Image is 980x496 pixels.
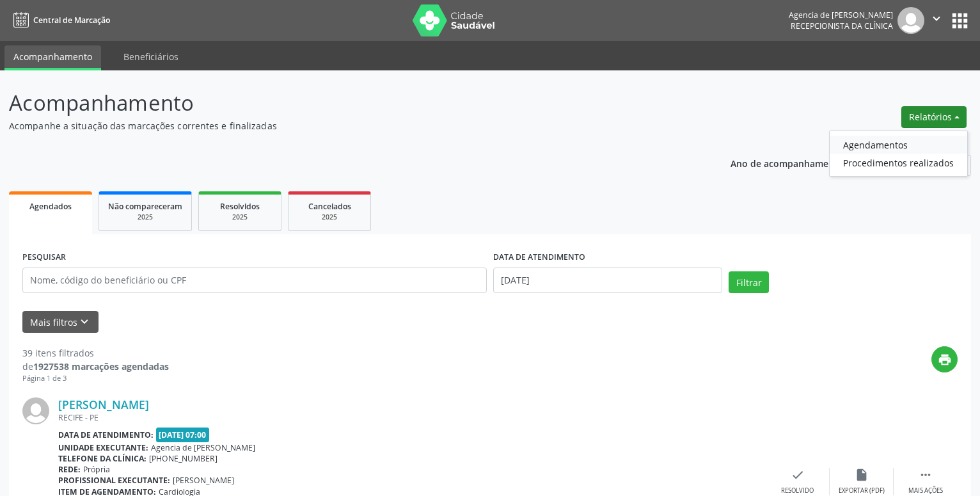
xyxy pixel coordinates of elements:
img: img [897,7,924,34]
p: Acompanhe a situação das marcações correntes e finalizadas [9,119,683,132]
p: Ano de acompanhamento [731,155,844,171]
div: 2025 [108,212,182,222]
div: Página 1 de 3 [22,373,169,384]
span: Não compareceram [108,201,182,212]
a: Central de Marcação [9,10,110,31]
button: Relatórios [901,106,967,128]
strong: 1927538 marcações agendadas [33,360,169,372]
b: Profissional executante: [58,475,170,486]
div: Agencia de [PERSON_NAME] [789,10,893,20]
span: [PERSON_NAME] [173,475,234,486]
i: insert_drive_file [855,468,869,482]
span: [PHONE_NUMBER] [149,453,217,464]
button: print [931,346,958,372]
div: RECIFE - PE [58,412,766,423]
img: img [22,397,49,424]
i: check [791,468,805,482]
div: 2025 [297,212,361,222]
span: Agendados [29,201,72,212]
b: Rede: [58,464,81,475]
b: Telefone da clínica: [58,453,146,464]
span: Resolvidos [220,201,260,212]
button: apps [949,10,971,32]
span: Central de Marcação [33,15,110,26]
ul: Relatórios [829,131,968,177]
div: Mais ações [908,486,943,495]
span: Cancelados [308,201,351,212]
b: Unidade executante: [58,442,148,453]
i: keyboard_arrow_down [77,315,91,329]
i:  [929,12,944,26]
span: Recepcionista da clínica [791,20,893,31]
div: 39 itens filtrados [22,346,169,360]
span: Agencia de [PERSON_NAME] [151,442,255,453]
a: Procedimentos realizados [830,154,967,172]
span: [DATE] 07:00 [156,428,210,442]
input: Nome, código do beneficiário ou CPF [22,268,487,293]
button: Filtrar [729,271,769,293]
a: Agendamentos [830,136,967,154]
a: [PERSON_NAME] [58,397,149,412]
label: PESQUISAR [22,248,66,268]
div: de [22,360,169,373]
div: Resolvido [781,486,814,495]
label: DATA DE ATENDIMENTO [493,248,585,268]
a: Beneficiários [115,45,187,68]
i:  [919,468,933,482]
p: Acompanhamento [9,87,683,119]
b: Data de atendimento: [58,429,154,440]
div: Exportar (PDF) [839,486,885,495]
a: Acompanhamento [4,45,101,70]
button: Mais filtroskeyboard_arrow_down [22,311,99,333]
span: Própria [83,464,110,475]
input: Selecione um intervalo [493,268,722,293]
button:  [924,7,949,34]
div: 2025 [208,212,272,222]
i: print [938,353,952,367]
